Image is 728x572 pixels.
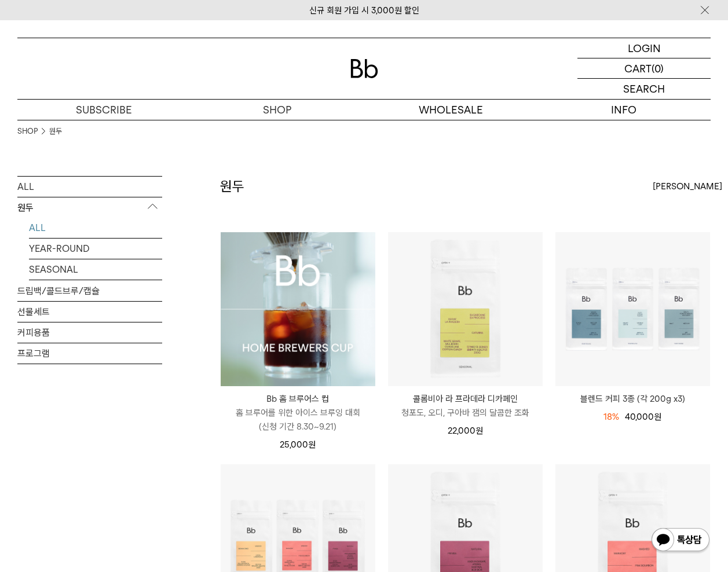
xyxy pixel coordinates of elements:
a: SHOP [17,126,38,137]
a: ALL [17,177,162,197]
a: 커피용품 [17,322,162,343]
a: Bb 홈 브루어스 컵 홈 브루어를 위한 아이스 브루잉 대회(신청 기간 8.30~9.21) [221,392,375,434]
p: 원두 [17,197,162,218]
span: 40,000 [625,412,661,422]
span: 원 [654,412,661,422]
span: [PERSON_NAME] [653,179,722,193]
a: SUBSCRIBE [17,100,191,120]
img: Bb 홈 브루어스 컵 [221,232,375,387]
h2: 원두 [220,177,244,196]
a: 콜롬비아 라 프라데라 디카페인 청포도, 오디, 구아바 잼의 달콤한 조화 [388,392,543,420]
a: 원두 [49,126,62,137]
a: 선물세트 [17,302,162,322]
p: INFO [537,100,711,120]
p: CART [624,58,652,78]
p: SEARCH [623,79,665,99]
p: (0) [652,58,664,78]
a: 신규 회원 가입 시 3,000원 할인 [309,5,419,16]
a: SEASONAL [29,259,162,280]
span: 22,000 [448,426,483,436]
a: SHOP [191,100,364,120]
p: 청포도, 오디, 구아바 잼의 달콤한 조화 [388,406,543,420]
img: 블렌드 커피 3종 (각 200g x3) [555,232,710,387]
img: 로고 [350,59,378,78]
p: Bb 홈 브루어스 컵 [221,392,375,406]
a: 블렌드 커피 3종 (각 200g x3) [555,392,710,406]
a: CART (0) [577,58,711,79]
a: ALL [29,218,162,238]
a: LOGIN [577,38,711,58]
div: 18% [603,410,619,424]
p: 콜롬비아 라 프라데라 디카페인 [388,392,543,406]
a: 드립백/콜드브루/캡슐 [17,281,162,301]
img: 콜롬비아 라 프라데라 디카페인 [388,232,543,387]
p: LOGIN [628,38,661,58]
span: 25,000 [280,439,316,450]
a: YEAR-ROUND [29,239,162,259]
img: 카카오톡 채널 1:1 채팅 버튼 [650,527,711,555]
p: WHOLESALE [364,100,537,120]
a: 프로그램 [17,343,162,364]
span: 원 [308,439,316,450]
span: 원 [475,426,483,436]
p: 홈 브루어를 위한 아이스 브루잉 대회 (신청 기간 8.30~9.21) [221,406,375,434]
